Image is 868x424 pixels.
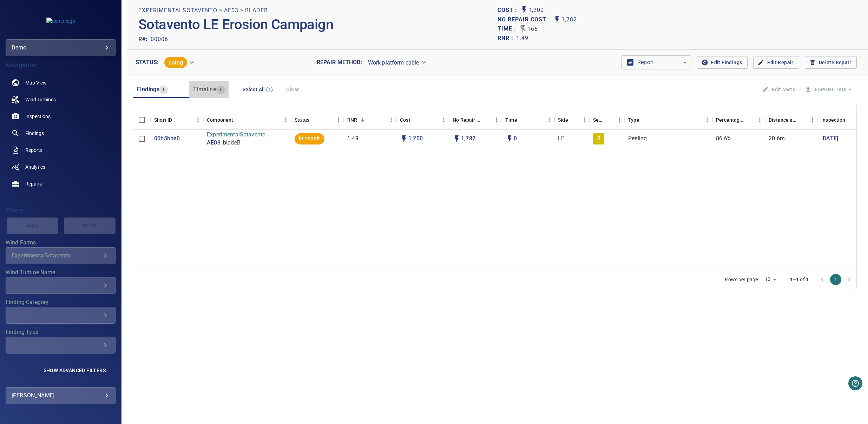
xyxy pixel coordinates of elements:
[12,390,110,401] div: [PERSON_NAME]
[807,115,818,125] button: Menu
[400,110,410,130] div: The base labour and equipment costs to repair the finding. Does not include the loss of productio...
[590,110,625,130] div: Severity
[790,276,809,283] p: 1–1 of 1
[400,135,408,143] svg: Auto cost
[491,115,502,125] button: Menu
[625,110,712,130] div: Type
[164,59,187,66] span: doing
[498,35,516,42] h1: RNR :
[498,24,519,34] span: Time
[25,147,42,154] span: Reports
[151,110,203,130] div: Short ID
[6,277,116,294] div: Wind Turbine Name
[410,115,420,125] button: Sort
[357,115,367,125] button: Sort
[505,135,514,143] svg: Auto time
[154,110,172,130] div: Short ID
[25,130,44,137] span: Findings
[216,86,224,94] span: 7
[6,300,116,305] label: Finding Category
[138,7,268,14] h2: ExperimentalSotavento > AE03 > bladeB
[628,110,639,130] div: Type
[25,163,45,170] span: Analytics
[6,159,116,175] a: analytics noActive
[12,252,101,259] div: ExperimentalSotavento
[498,16,553,23] h1: No Repair Cost :
[502,110,554,130] div: Time
[439,115,449,125] button: Menu
[317,60,362,65] label: Repair method :
[172,115,182,125] button: Sort
[6,175,116,192] a: repairs noActive
[12,42,110,53] div: demo
[769,110,797,130] div: Distance along
[362,56,430,69] div: Work platform cable
[193,86,216,93] span: Timeline
[544,115,554,125] button: Menu
[207,131,265,139] p: ExperimentalSotavento
[816,274,856,285] nav: pagination navigation
[604,115,614,125] button: Sort
[136,60,159,65] label: Status :
[240,83,276,96] button: Select All (1)
[6,62,116,69] h4: Navigation
[25,79,47,86] span: Map View
[568,115,578,125] button: Sort
[498,15,553,25] span: Projected additional costs incurred by waiting 1 year to repair. This is a function of possible i...
[193,115,203,125] button: Menu
[528,6,544,15] p: 1,200
[597,135,600,143] p: 2
[558,110,568,130] div: Side
[6,125,116,142] a: findings noActive
[396,110,449,130] div: Cost
[830,274,841,285] button: page 1
[154,135,180,143] a: 06b5bbe0
[6,108,116,125] a: inspections noActive
[769,135,785,143] p: 20.6m
[614,115,625,125] button: Menu
[453,135,461,143] svg: Auto impact
[39,365,110,376] button: Show Advanced Filters
[725,276,759,283] p: Rows per page:
[561,15,577,25] p: 1,782
[207,139,221,147] a: AE03
[712,110,765,130] div: Percentage along
[805,56,857,69] button: Delete Repair
[810,58,851,67] span: Delete Repair
[821,135,838,143] a: [DATE]
[639,115,649,125] button: Sort
[386,115,396,125] button: Menu
[498,35,528,42] span: Repair Now Ratio: The ratio of the additional incurred cost of repair in 1 year and the cost of r...
[505,110,517,130] div: Time
[449,110,502,130] div: No Repair Cost
[6,247,116,264] div: Wind Farms
[745,115,755,125] button: Sort
[281,115,291,125] button: Menu
[553,15,561,23] svg: Auto No Repair Cost
[765,110,818,130] div: Distance along
[6,39,116,56] div: demo
[159,54,198,71] div: doing
[519,24,527,33] svg: Manual Time
[697,56,748,69] button: Edit Findings
[44,368,106,373] span: Show Advanced Filters
[46,18,75,25] img: demo-logo
[25,96,56,103] span: Wind Turbines
[6,329,116,335] label: Finding Type
[408,135,423,143] p: 1,200
[716,135,731,143] p: 86.6%
[797,115,807,125] button: Sort
[6,270,116,275] label: Wind Turbine Name
[151,36,168,42] h2: 00006
[6,207,116,214] h4: Filters
[6,142,116,159] a: reports noActive
[593,110,604,130] div: Severity
[25,180,42,187] span: Repairs
[753,56,799,69] button: Edit Repair
[25,113,51,120] span: Inspections
[558,135,564,143] p: LE
[762,274,779,284] div: 10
